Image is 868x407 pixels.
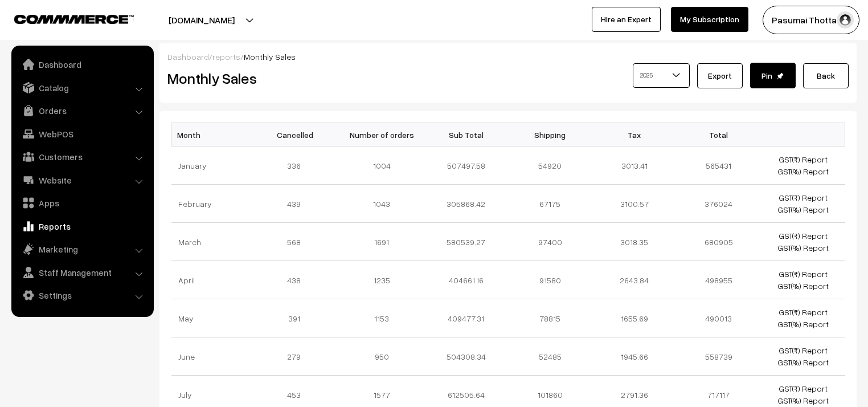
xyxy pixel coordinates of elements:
a: GST(%) Report [777,243,829,253]
a: GST(₹) Report [779,269,828,279]
a: GST(₹) Report [779,193,828,202]
button: Pin [750,63,796,88]
a: Reports [14,216,150,237]
td: 558739 [677,337,761,376]
td: 504308.34 [424,337,508,376]
td: 52485 [508,337,592,376]
div: / / [167,51,849,63]
td: 580539.27 [424,223,508,261]
td: 3018.35 [592,223,677,261]
th: Number of orders [339,123,424,146]
a: Dashboard [167,52,209,62]
td: 409477.31 [424,299,508,337]
td: 438 [255,261,339,299]
a: GST(₹) Report [779,307,828,317]
a: COMMMERCE [14,11,114,25]
a: reports [212,52,240,62]
td: 680905 [677,223,761,261]
td: 3013.41 [592,146,677,185]
th: Cancelled [255,123,339,146]
td: 1004 [339,146,424,185]
button: [DOMAIN_NAME] [129,6,275,34]
td: 1945.66 [592,337,677,376]
td: 305868.42 [424,185,508,223]
td: June [171,337,256,376]
a: GST(₹) Report [779,154,828,164]
a: GST(₹) Report [779,231,828,241]
a: Hire an Expert [592,7,661,32]
span: 2025 [633,65,689,85]
td: 2643.84 [592,261,677,299]
button: Export [697,63,743,88]
td: 565431 [677,146,761,185]
a: Website [14,170,150,190]
td: 490013 [677,299,761,337]
td: 1235 [339,261,424,299]
td: 404661.16 [424,261,508,299]
td: April [171,261,256,299]
td: 1691 [339,223,424,261]
a: GST(%) Report [777,281,829,291]
th: Month [171,123,256,146]
span: 2025 [633,63,690,88]
td: 91580 [508,261,592,299]
td: 97400 [508,223,592,261]
a: Customers [14,146,150,167]
td: 1153 [339,299,424,337]
a: My Subscription [671,7,748,32]
a: GST(₹) Report [779,384,828,393]
span: Monthly Sales [244,52,296,62]
a: WebPOS [14,124,150,144]
td: 950 [339,337,424,376]
a: Settings [14,285,150,306]
td: 507497.58 [424,146,508,185]
a: Back [803,63,849,88]
img: COMMMERCE [14,15,134,23]
td: 376024 [677,185,761,223]
a: GST(%) Report [777,319,829,329]
th: Tax [592,123,677,146]
td: 54920 [508,146,592,185]
a: Catalog [14,78,150,98]
td: 67175 [508,185,592,223]
a: Apps [14,193,150,213]
th: Shipping [508,123,592,146]
a: GST(₹) Report [779,345,828,355]
td: January [171,146,256,185]
td: February [171,185,256,223]
td: 279 [255,337,339,376]
a: GST(%) Report [777,166,829,176]
img: user [837,11,854,29]
a: Dashboard [14,54,150,75]
td: 3100.57 [592,185,677,223]
td: 1655.69 [592,299,677,337]
td: 391 [255,299,339,337]
td: March [171,223,256,261]
h2: Monthly Sales [167,70,383,87]
th: Sub Total [424,123,508,146]
td: 439 [255,185,339,223]
a: Orders [14,100,150,121]
a: GST(%) Report [777,357,829,367]
a: GST(%) Report [777,205,829,214]
button: Pasumai Thotta… [763,6,859,34]
a: Staff Management [14,262,150,283]
td: 336 [255,146,339,185]
td: 78815 [508,299,592,337]
a: Marketing [14,239,150,259]
a: GST(%) Report [777,396,829,405]
td: 498955 [677,261,761,299]
td: 568 [255,223,339,261]
td: 1043 [339,185,424,223]
td: May [171,299,256,337]
th: Total [677,123,761,146]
